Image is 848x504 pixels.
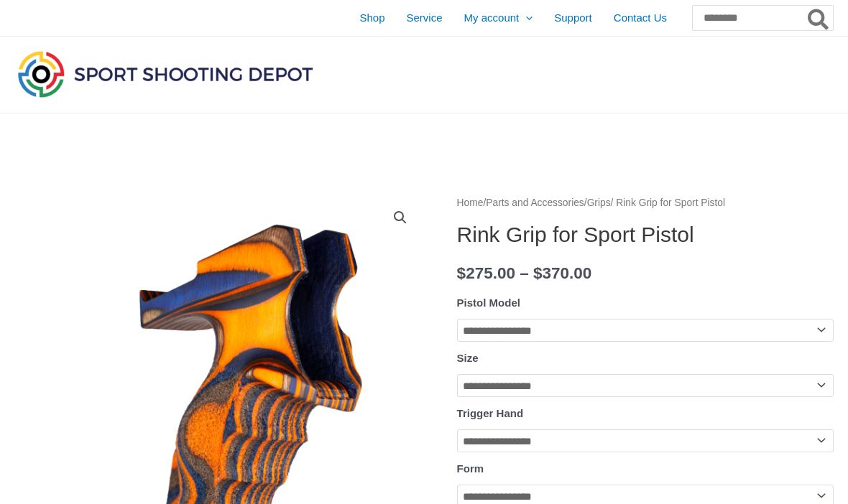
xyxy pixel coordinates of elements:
[486,197,584,208] a: Parts and Accessories
[457,194,834,213] nav: Breadcrumb
[457,407,524,419] label: Trigger Hand
[457,297,520,309] label: Pistol Model
[457,462,484,475] label: Form
[387,205,413,230] a: View full-screen image gallery
[457,352,479,364] label: Size
[805,6,833,30] button: Search
[457,264,515,282] bdi: 275.00
[533,264,543,282] span: $
[457,197,484,208] a: Home
[520,264,529,282] span: –
[587,197,611,208] a: Grips
[14,47,316,101] img: Sport Shooting Depot
[533,264,591,282] bdi: 370.00
[457,264,466,282] span: $
[457,222,834,248] h1: Rink Grip for Sport Pistol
